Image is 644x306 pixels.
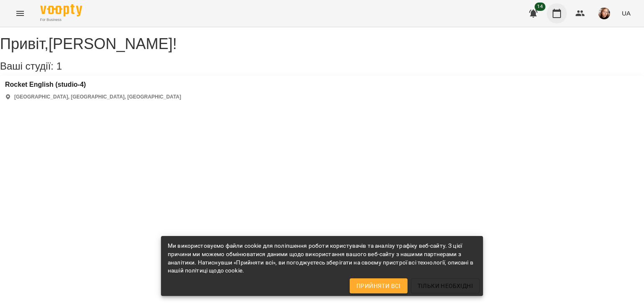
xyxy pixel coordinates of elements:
[10,3,30,23] button: Menu
[14,93,181,101] p: [GEOGRAPHIC_DATA], [GEOGRAPHIC_DATA], [GEOGRAPHIC_DATA]
[40,17,82,23] span: For Business
[598,8,610,19] img: c776b89b0489282a00d64ad0ce576d5d.jpeg
[56,60,62,72] span: 1
[622,9,631,18] span: UA
[618,5,634,21] button: UA
[40,4,82,16] img: Voopty Logo
[535,3,545,11] span: 14
[5,81,181,88] a: Rocket English (studio-4)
